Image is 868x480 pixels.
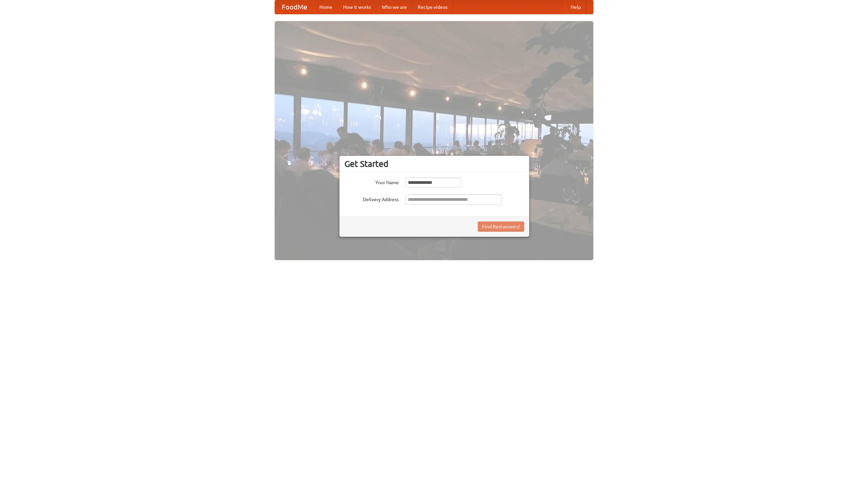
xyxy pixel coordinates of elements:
a: FoodMe [275,0,314,14]
label: Delivery Address [344,194,399,203]
button: Find Restaurants! [478,222,524,232]
label: Your Name [344,177,399,186]
a: Recipe videos [412,0,453,14]
a: How it works [338,0,376,14]
a: Who we are [376,0,412,14]
a: Home [314,0,338,14]
h3: Get Started [344,159,524,169]
a: Help [565,0,586,14]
